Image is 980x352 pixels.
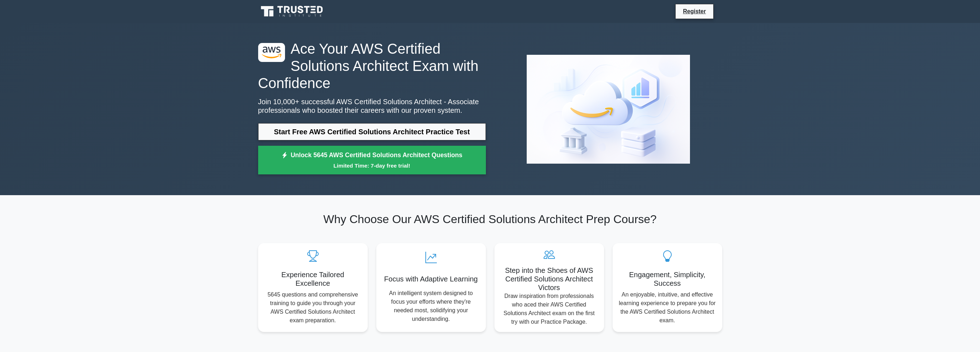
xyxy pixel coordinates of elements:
[264,290,362,325] p: 5645 questions and comprehensive training to guide you through your AWS Certified Solutions Archi...
[258,146,486,174] a: Unlock 5645 AWS Certified Solutions Architect QuestionsLimited Time: 7-day free trial!
[679,7,710,16] a: Register
[258,212,722,226] h2: Why Choose Our AWS Certified Solutions Architect Prep Course?
[500,266,598,292] h5: Step into the Shoes of AWS Certified Solutions Architect Victors
[258,97,486,115] p: Join 10,000+ successful AWS Certified Solutions Architect - Associate professionals who boosted t...
[521,49,696,169] img: AWS Certified Solutions Architect - Associate Preview
[618,290,716,325] p: An enjoyable, intuitive, and effective learning experience to prepare you for the AWS Certified S...
[264,270,362,288] h5: Experience Tailored Excellence
[258,123,486,140] a: Start Free AWS Certified Solutions Architect Practice Test
[258,40,486,92] h1: Ace Your AWS Certified Solutions Architect Exam with Confidence
[382,275,480,283] h5: Focus with Adaptive Learning
[382,289,480,323] p: An intelligent system designed to focus your efforts where they're needed most, solidifying your ...
[500,292,598,326] p: Draw inspiration from professionals who aced their AWS Certified Solutions Architect exam on the ...
[618,270,716,288] h5: Engagement, Simplicity, Success
[267,161,477,170] small: Limited Time: 7-day free trial!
